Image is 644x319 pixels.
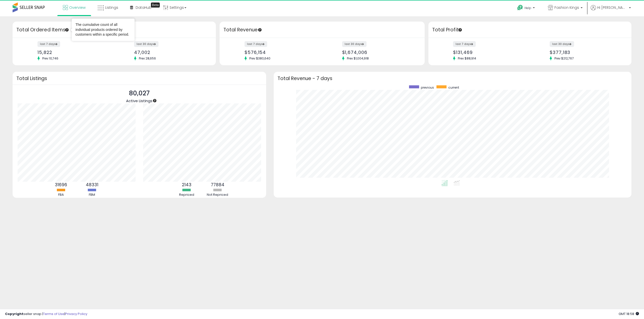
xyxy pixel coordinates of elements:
div: The cumulative count of all individual products ordered by customers within a specific period. [75,22,131,37]
p: 80,027 [126,89,152,98]
label: last 30 days [134,41,158,47]
div: FBA [46,193,76,197]
div: FBM [77,193,107,197]
span: Fashion Kings [554,5,579,10]
div: 15,822 [37,50,110,55]
span: Active Listings [126,98,152,103]
span: Listings [105,5,118,10]
span: Overview [69,5,86,10]
span: current [448,85,459,90]
a: Hi [PERSON_NAME] [591,5,631,16]
div: Tooltip anchor [258,28,262,32]
h3: Total Listings [16,77,262,80]
b: 31696 [55,182,67,188]
label: last 30 days [550,41,574,47]
div: Repriced [172,193,202,197]
div: $377,183 [550,50,623,55]
div: $131,469 [453,50,526,55]
h3: Total Ordered Items [16,26,212,33]
a: Help [513,1,540,16]
label: last 7 days [453,41,476,47]
div: Tooltip anchor [151,3,160,8]
div: $1,674,006 [342,50,416,55]
span: Prev: $88,914 [455,56,479,60]
div: Tooltip anchor [65,28,69,32]
h3: Total Profit [432,26,628,33]
i: Get Help [517,5,523,11]
span: Prev: $212,767 [552,56,576,60]
div: Not Repriced [203,193,233,197]
span: previous [421,85,434,90]
span: Prev: $1,004,918 [344,56,371,60]
span: Help [525,6,531,10]
b: 2143 [182,182,191,188]
h3: Total Revenue - 7 days [277,77,628,80]
div: $576,154 [245,50,318,55]
div: 47,002 [134,50,207,55]
div: Tooltip anchor [152,98,157,103]
span: Hi [PERSON_NAME] [597,5,627,10]
h3: Total Revenue [223,26,421,33]
span: DataHub [136,5,151,10]
label: last 30 days [342,41,367,47]
span: Prev: 10,746 [40,56,61,60]
span: Prev: $380,640 [247,56,273,60]
label: last 7 days [245,41,267,47]
span: Prev: 28,656 [136,56,158,60]
label: last 7 days [37,41,60,47]
b: 48331 [86,182,98,188]
div: Tooltip anchor [458,28,462,32]
b: 77884 [211,182,224,188]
